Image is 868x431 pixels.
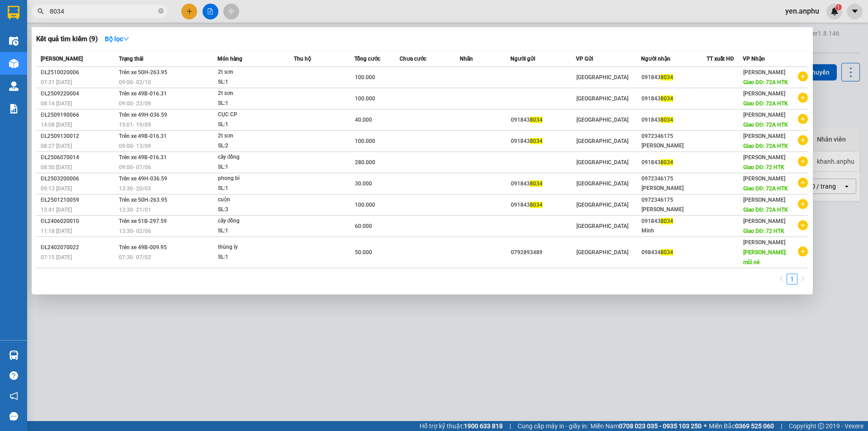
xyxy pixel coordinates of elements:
div: SL: 1 [218,252,286,262]
div: [PERSON_NAME] [642,141,706,151]
img: solution-icon [9,104,19,114]
span: Giao DĐ: 72 HTK [743,164,784,171]
a: 1 [787,274,797,284]
span: 13:30 - 20/03 [119,185,151,192]
span: Giao DĐ: 72 HTK [743,228,784,234]
span: [GEOGRAPHIC_DATA] [576,202,628,208]
span: 08:50 [DATE] [41,164,72,171]
span: VP Nhận [743,56,765,62]
div: 0972346175 [642,174,706,184]
div: SL: 1 [218,77,286,87]
span: 8034 [530,138,542,144]
span: Trên xe 49B-016.31 [119,154,167,161]
span: 13:41 [DATE] [41,207,72,213]
span: Trên xe 49B-009.95 [119,244,167,251]
span: Trên xe 50H-263.95 [119,69,167,76]
span: plus-circle [798,93,808,103]
div: 0792893489 [511,248,576,257]
div: cuộn [218,195,286,205]
span: 40.000 [355,117,372,123]
li: Previous Page [776,274,787,284]
span: 09:00 - 02/10 [119,79,151,85]
span: 14:08 [DATE] [41,122,72,128]
img: warehouse-icon [9,36,19,46]
span: Giao DĐ: 72A HTK [743,122,788,128]
span: Thu hộ [294,56,311,62]
div: ĐL2402070022 [41,243,116,252]
span: 60.000 [355,223,372,229]
div: cây đồng [218,152,286,162]
span: 8034 [660,74,673,81]
div: 0972346175 [642,132,706,141]
span: close-circle [158,8,164,14]
span: VP Gửi [576,56,593,62]
button: right [797,274,808,284]
li: Next Page [797,274,808,284]
li: 1 [787,274,797,284]
div: Minh [642,226,706,236]
span: Món hàng [217,56,242,62]
img: warehouse-icon [9,59,19,68]
div: phong bì [218,174,286,184]
div: 098434 [642,248,706,257]
div: ĐL2509190066 [41,110,116,120]
span: plus-circle [798,199,808,209]
span: [PERSON_NAME] [41,56,83,62]
span: Người nhận [641,56,670,62]
span: 8034 [530,202,542,208]
img: logo-vxr [8,6,19,19]
span: Nhãn [460,56,473,62]
div: SL: 3 [218,205,286,215]
span: notification [9,392,18,400]
span: plus-circle [798,220,808,230]
span: search [38,8,44,14]
input: Tìm tên, số ĐT hoặc mã đơn [50,6,156,16]
span: plus-circle [798,156,808,166]
div: ĐL2501210059 [41,195,116,205]
span: [GEOGRAPHIC_DATA] [576,74,628,81]
span: [PERSON_NAME] [743,133,785,139]
span: [PERSON_NAME] [743,175,785,182]
span: 8034 [530,117,542,123]
span: plus-circle [798,246,808,256]
span: [PERSON_NAME] [743,90,785,97]
span: 07:30 - 07/02 [119,254,151,260]
span: plus-circle [798,114,808,124]
span: 07:31 [DATE] [41,79,72,85]
span: [PERSON_NAME] [743,154,785,161]
div: 091843 [642,115,706,125]
div: 091843 [511,137,576,146]
span: plus-circle [798,71,808,81]
div: SL: 1 [218,120,286,130]
button: Bộ lọcdown [98,32,137,46]
span: left [778,276,784,281]
span: 30.000 [355,180,372,187]
span: 11:18 [DATE] [41,228,72,234]
span: Chưa cước [400,56,426,62]
span: [PERSON_NAME] [743,69,785,76]
span: 50.000 [355,249,372,256]
div: SL: 1 [218,99,286,109]
div: SL: 2 [218,141,286,151]
div: cây đồng [218,216,286,226]
div: [PERSON_NAME] [642,184,706,193]
div: SL: 1 [218,184,286,194]
span: 13:30 - 21/01 [119,207,151,213]
div: ĐL2509220004 [41,89,116,99]
span: Giao DĐ: 72A HTK [743,79,788,85]
span: [GEOGRAPHIC_DATA] [576,117,628,123]
span: Trên xe 51B-297.59 [119,218,167,224]
span: Trên xe 49B-016.31 [119,90,167,97]
div: ĐL2510020006 [41,68,116,77]
span: close-circle [158,7,164,16]
span: TT xuất HĐ [707,56,734,62]
img: warehouse-icon [9,350,19,360]
span: plus-circle [798,178,808,188]
span: Giao DĐ: 72A HTK [743,185,788,192]
span: question-circle [9,371,18,380]
span: down [123,36,129,42]
span: 100.000 [355,74,375,81]
span: 15:01 - 19/09 [119,122,151,128]
span: Giao DĐ: 72A HTK [743,143,788,149]
div: SL: 1 [218,162,286,172]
